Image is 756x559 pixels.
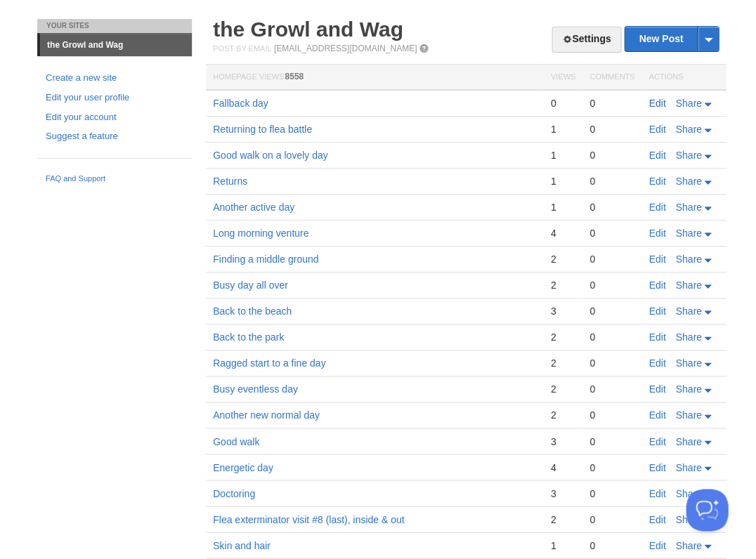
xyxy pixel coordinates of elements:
div: 0 [589,305,634,317]
div: 0 [589,539,634,551]
span: Share [675,254,701,265]
a: Good walk on a lovely day [213,150,327,161]
div: 0 [550,97,575,110]
div: 2 [550,513,575,525]
div: 0 [589,253,634,265]
a: Busy day all over [213,279,288,291]
div: 0 [589,461,634,473]
a: Finding a middle ground [213,254,318,265]
a: Edit [649,357,665,369]
a: the Growl and Wag [40,34,192,56]
th: Homepage Views [206,65,543,91]
div: 2 [550,357,575,369]
div: 2 [550,279,575,291]
a: Edit [649,124,665,135]
a: Good walk [213,435,259,447]
th: Actions [641,65,726,91]
a: Edit [649,487,665,499]
div: 0 [589,201,634,213]
span: Share [675,487,701,499]
span: Share [675,305,701,317]
div: 4 [550,461,575,473]
div: 1 [550,149,575,162]
a: Energetic day [213,461,273,473]
span: Share [675,124,701,135]
a: New Post [625,27,718,51]
a: Another active day [213,202,294,213]
a: Returns [213,176,247,187]
div: 3 [550,435,575,447]
a: Back to the beach [213,305,292,317]
span: Share [675,331,701,343]
th: Views [543,65,582,91]
a: Edit [649,98,665,109]
a: Edit [649,202,665,213]
a: Edit [649,435,665,447]
div: 2 [550,253,575,265]
span: Share [675,383,701,395]
a: Suggest a feature [46,129,183,144]
li: Your Sites [37,19,192,33]
a: Edit your account [46,110,183,125]
a: Edit [649,383,665,395]
a: Edit [649,254,665,265]
span: 8558 [285,72,304,81]
span: Share [675,98,701,109]
div: 0 [589,175,634,188]
a: Back to the park [213,331,284,343]
span: Share [675,176,701,187]
a: Ragged start to a fine day [213,357,325,369]
div: 0 [589,357,634,369]
div: 0 [589,383,634,395]
div: 0 [589,513,634,525]
div: 0 [589,409,634,421]
div: 0 [589,435,634,447]
span: Share [675,435,701,447]
th: Comments [582,65,641,91]
a: Create a new site [46,71,183,86]
span: Post by Email [213,44,271,53]
a: Edit [649,513,665,525]
a: Edit [649,409,665,421]
a: Busy eventless day [213,383,298,395]
a: Long morning venture [213,228,308,239]
span: Share [675,279,701,291]
div: 2 [550,409,575,421]
a: Edit your user profile [46,91,183,105]
span: Share [675,513,701,525]
div: 2 [550,331,575,343]
div: 3 [550,305,575,317]
div: 2 [550,383,575,395]
span: Share [675,202,701,213]
div: 1 [550,123,575,136]
a: Flea exterminator visit #8 (last), inside & out [213,513,404,525]
div: 0 [589,149,634,162]
div: 3 [550,487,575,499]
a: Returning to flea battle [213,124,312,135]
div: 0 [589,279,634,291]
div: 4 [550,227,575,239]
div: 1 [550,201,575,213]
a: Edit [649,331,665,343]
div: 0 [589,331,634,343]
a: Edit [649,539,665,551]
span: Share [675,409,701,421]
a: Edit [649,279,665,291]
div: 1 [550,539,575,551]
a: Edit [649,228,665,239]
div: 0 [589,487,634,499]
span: Share [675,539,701,551]
div: 0 [589,97,634,110]
a: FAQ and Support [46,173,183,185]
a: Another new normal day [213,409,320,421]
span: Share [675,357,701,369]
a: the Growl and Wag [213,18,403,41]
a: [EMAIL_ADDRESS][DOMAIN_NAME] [274,44,417,53]
a: Edit [649,176,665,187]
a: Edit [649,461,665,473]
a: Fallback day [213,98,268,109]
span: Share [675,228,701,239]
div: 0 [589,123,634,136]
div: 1 [550,175,575,188]
a: Edit [649,305,665,317]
